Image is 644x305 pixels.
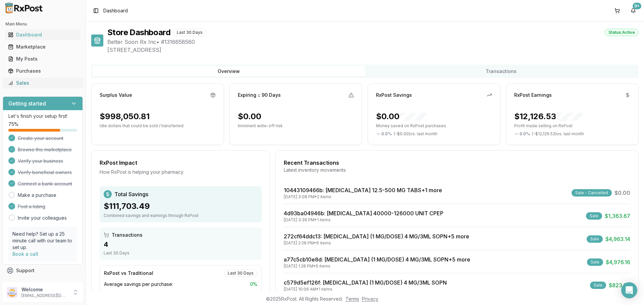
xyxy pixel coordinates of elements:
[104,270,153,277] div: RxPost vs Traditional
[514,92,552,98] div: RxPost Earnings
[605,235,630,243] span: $4,963.14
[3,78,83,88] button: Sales
[107,46,639,54] span: [STREET_ADDRESS]
[532,131,584,137] span: ( - $12,126.53 ) vs. last month
[609,281,630,289] span: $823.55
[7,287,17,298] img: User avatar
[5,77,80,89] a: Sales
[284,194,442,200] div: [DATE] 3:08 PM • 2 items
[18,135,63,142] span: Create your account
[107,38,639,46] span: Better Soon Rx Inc • # 1316658560
[100,111,150,122] div: $998,050.81
[520,131,530,137] span: 0.0 %
[12,231,73,251] p: Need help? Set up a 25 minute call with our team to set up.
[572,189,612,197] div: Sale - Cancelled
[12,251,38,257] a: Book a call
[605,29,639,36] div: Status: Active
[284,256,470,263] a: a77c5cb10e8d: [MEDICAL_DATA] (1 MG/DOSE) 4 MG/3ML SOPN+5 more
[365,66,637,77] button: Transactions
[8,99,46,107] h3: Getting started
[103,7,128,14] span: Dashboard
[376,123,492,129] p: Money saved on RxPost purchases
[3,3,46,13] img: RxPost Logo
[100,159,262,167] div: RxPost Impact
[173,29,206,36] div: Last 30 Days
[224,270,257,277] div: Last 30 Days
[590,282,606,289] div: Sale
[5,41,80,53] a: Marketplace
[8,80,77,86] div: Sales
[362,296,378,302] a: Privacy
[605,212,630,220] span: $1,363.67
[376,111,426,122] div: $0.00
[587,258,603,266] div: Sale
[586,212,602,220] div: Sale
[8,56,77,62] div: My Posts
[284,187,442,194] a: 10443109466b: [MEDICAL_DATA] 12.5-500 MG TABS+1 more
[100,92,132,98] div: Surplus Value
[250,281,257,288] span: 0 %
[606,258,630,266] span: $4,976.16
[8,44,77,50] div: Marketplace
[394,131,437,137] span: ( - $0.00 ) vs. last month
[112,232,143,238] span: Transactions
[514,111,583,122] div: $12,126.53
[104,213,258,218] div: Combined savings and earnings through RxPost
[5,65,80,77] a: Purchases
[21,293,68,298] p: [EMAIL_ADDRESS][DOMAIN_NAME]
[93,66,365,77] button: Overview
[107,27,170,38] h1: Store Dashboard
[284,287,447,292] div: [DATE] 10:06 AM • 1 items
[100,123,216,129] p: Idle dollars that could be sold / transferred
[587,235,603,243] div: Sale
[18,158,63,164] span: Verify your business
[3,42,83,52] button: Marketplace
[8,121,18,128] span: 75 %
[8,113,77,120] p: Let's finish your setup first!
[633,3,641,9] div: 9+
[238,111,261,122] div: $0.00
[3,264,83,277] button: Support
[3,277,83,289] button: Feedback
[103,7,128,14] nav: breadcrumb
[381,131,392,137] span: 0.0 %
[284,233,469,240] a: 272cf64ddc13: [MEDICAL_DATA] (1 MG/DOSE) 4 MG/3ML SOPN+5 more
[8,31,77,38] div: Dashboard
[104,201,258,212] div: $111,703.49
[5,21,80,27] h2: Main Menu
[5,53,80,65] a: My Posts
[628,5,639,16] button: 9+
[114,190,148,198] span: Total Savings
[284,217,443,223] div: [DATE] 3:36 PM • 1 items
[345,296,359,302] a: Terms
[621,282,637,298] div: Open Intercom Messenger
[3,29,83,40] button: Dashboard
[284,263,470,269] div: [DATE] 1:28 PM • 6 items
[614,189,630,197] span: $0.00
[284,240,469,246] div: [DATE] 2:28 PM • 6 items
[18,146,72,153] span: Browse the marketplace
[5,29,80,41] a: Dashboard
[104,281,173,288] span: Average savings per purchase:
[284,159,630,167] div: Recent Transactions
[8,68,77,74] div: Purchases
[16,279,39,286] span: Feedback
[238,123,354,129] p: Imminent write-off risk
[21,286,68,293] p: Welcome
[284,279,447,286] a: c579d5ef126f: [MEDICAL_DATA] (1 MG/DOSE) 4 MG/3ML SOPN
[514,123,630,129] p: Profit made selling on RxPost
[18,180,72,187] span: Connect a bank account
[3,54,83,64] button: My Posts
[376,92,412,98] div: RxPost Savings
[100,169,262,175] div: How RxPost is helping your pharmacy
[104,250,258,256] div: Last 30 Days
[18,203,45,210] span: Post a listing
[104,240,258,249] div: 4
[238,92,281,98] div: Expiring ≤ 90 Days
[3,66,83,76] button: Purchases
[18,215,67,221] a: Invite your colleagues
[18,169,72,176] span: Verify beneficial owners
[284,167,630,173] div: Latest inventory movements
[18,192,56,199] a: Make a purchase
[284,210,443,217] a: 4d93ba04946b: [MEDICAL_DATA] 40000-126000 UNIT CPEP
